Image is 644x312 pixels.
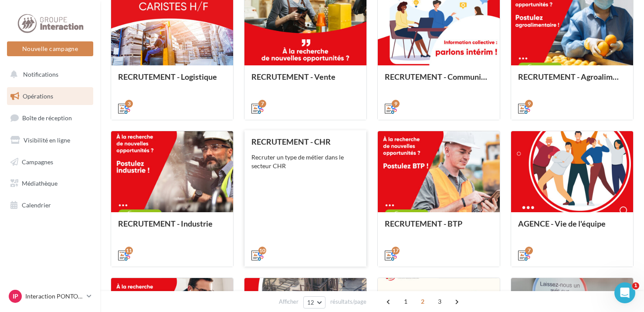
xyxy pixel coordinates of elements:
[25,292,83,301] p: Interaction PONTOISE
[525,247,533,254] div: 7
[13,292,18,301] span: IP
[23,92,53,100] span: Opérations
[385,72,493,90] div: RECRUTEMENT - Communication externe
[5,109,95,127] a: Boîte de réception
[525,100,533,108] div: 9
[433,295,447,309] span: 3
[5,87,95,105] a: Opérations
[518,219,626,237] div: AGENCE - Vie de l'équipe
[7,288,93,305] a: IP Interaction PONTOISE
[7,41,93,56] button: Nouvelle campagne
[392,100,400,108] div: 9
[251,137,359,146] div: RECRUTEMENT - CHR
[22,114,72,122] span: Boîte de réception
[118,219,226,237] div: RECRUTEMENT - Industrie
[125,247,133,254] div: 11
[5,131,95,149] a: Visibilité en ligne
[518,72,626,90] div: RECRUTEMENT - Agroalimentaire
[258,247,266,254] div: 10
[279,298,298,306] span: Afficher
[303,296,325,309] button: 12
[5,153,95,171] a: Campagnes
[23,71,58,78] span: Notifications
[399,295,413,309] span: 1
[385,219,493,237] div: RECRUTEMENT - BTP
[22,158,53,165] span: Campagnes
[392,247,400,254] div: 17
[416,295,430,309] span: 2
[614,282,635,303] iframe: Intercom live chat
[5,65,92,84] button: Notifications
[307,299,315,306] span: 12
[5,174,95,193] a: Médiathèque
[258,100,266,108] div: 7
[24,136,70,144] span: Visibilité en ligne
[251,72,359,90] div: RECRUTEMENT - Vente
[22,201,51,209] span: Calendrier
[125,100,133,108] div: 3
[632,282,639,289] span: 1
[251,153,359,170] div: Recruter un type de métier dans le secteur CHR
[330,298,366,306] span: résultats/page
[118,72,226,90] div: RECRUTEMENT - Logistique
[22,180,58,187] span: Médiathèque
[5,196,95,214] a: Calendrier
